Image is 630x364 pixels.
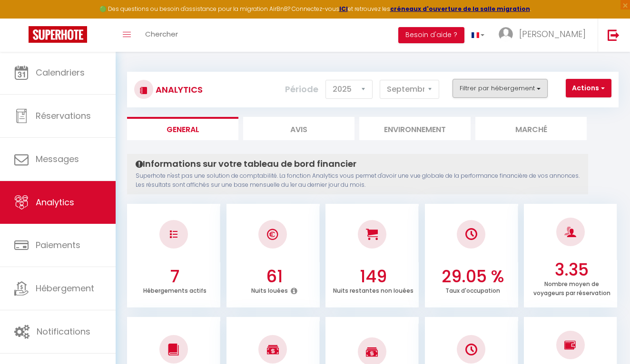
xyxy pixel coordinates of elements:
[499,27,513,41] img: ...
[330,267,416,287] h3: 149
[36,110,91,122] span: Réservations
[333,285,413,295] p: Nuits restantes non louées
[339,5,348,13] a: ICI
[127,117,238,140] li: General
[136,172,580,190] p: Superhote n'est pas une solution de comptabilité. La fonction Analytics vous permet d'avoir une v...
[143,285,207,295] p: Hébergements actifs
[475,117,587,140] li: Marché
[37,326,90,337] span: Notifications
[36,196,74,208] span: Analytics
[36,67,85,78] span: Calendriers
[566,79,611,98] button: Actions
[251,285,288,295] p: Nuits louées
[608,29,620,41] img: logout
[145,29,178,39] span: Chercher
[132,267,218,287] h3: 7
[36,282,94,294] span: Hébergement
[359,117,471,140] li: Environnement
[533,278,610,297] p: Nombre moyen de voyageurs par réservation
[153,79,203,100] h3: Analytics
[8,4,36,32] button: Ouvrir le widget de chat LiveChat
[138,19,185,52] a: Chercher
[564,339,576,351] img: NO IMAGE
[492,19,598,52] a: ... [PERSON_NAME]
[170,230,177,238] img: NO IMAGE
[29,26,87,43] img: Super Booking
[136,159,580,169] h4: Informations sur votre tableau de bord financier
[36,153,79,165] span: Messages
[285,79,318,100] label: Période
[243,117,354,140] li: Avis
[465,344,477,355] img: NO IMAGE
[36,239,80,251] span: Paiements
[519,28,586,40] span: [PERSON_NAME]
[445,285,500,295] p: Taux d'occupation
[390,5,530,13] a: créneaux d'ouverture de la salle migration
[398,27,464,43] button: Besoin d'aide ?
[429,267,515,287] h3: 29.05 %
[529,260,615,280] h3: 3.35
[231,267,317,287] h3: 61
[453,79,548,98] button: Filtrer par hébergement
